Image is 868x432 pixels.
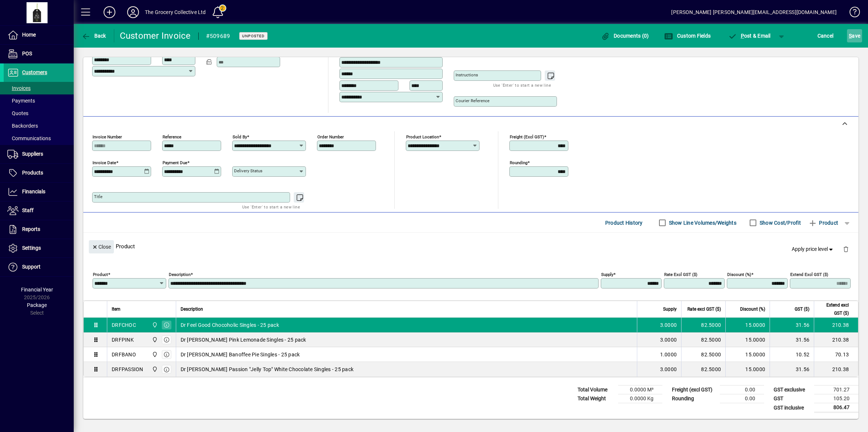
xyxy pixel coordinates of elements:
[805,216,842,229] button: Product
[660,321,677,329] span: 3.0000
[89,240,114,253] button: Close
[22,226,40,232] span: Reports
[93,134,122,139] mat-label: Invoice number
[4,164,74,182] a: Products
[660,336,677,343] span: 3.0000
[728,33,771,39] span: ost & Email
[664,33,711,39] span: Custom Fields
[725,332,770,347] td: 15.0000
[724,29,774,42] button: Post & Email
[206,30,230,42] div: #509689
[112,321,136,329] div: DRFCHOC
[792,245,834,253] span: Apply price level
[814,394,858,403] td: 105.20
[849,33,852,39] span: S
[686,336,721,343] div: 82.5000
[181,366,354,373] span: Dr [PERSON_NAME] Passion "Jelly Top" White Chocolate Singles - 25 pack
[22,245,41,251] span: Settings
[795,305,809,313] span: GST ($)
[87,243,116,250] app-page-header-button: Close
[242,34,265,38] span: Unposted
[145,6,206,18] div: The Grocery Collective Ltd
[150,321,158,329] span: 4/75 Apollo Drive
[574,394,618,403] td: Total Weight
[510,160,527,165] mat-label: Rounding
[814,347,858,362] td: 70.13
[93,272,108,277] mat-label: Product
[92,241,111,253] span: Close
[112,366,143,373] div: DRFPASSION
[120,30,191,42] div: Customer Invoice
[181,336,306,343] span: Dr [PERSON_NAME] Pink Lemonade Singles - 25 pack
[816,29,836,42] button: Cancel
[181,351,300,358] span: Dr [PERSON_NAME] Banoffee Pie Singles - 25 pack
[4,45,74,63] a: POS
[22,170,43,176] span: Products
[94,194,102,199] mat-label: Title
[660,366,677,373] span: 3.0000
[667,219,736,227] label: Show Line Volumes/Weights
[4,258,74,276] a: Support
[4,183,74,201] a: Financials
[725,362,770,377] td: 15.0000
[814,403,858,412] td: 806.47
[510,134,544,139] mat-label: Freight (excl GST)
[27,302,47,308] span: Package
[163,160,187,165] mat-label: Payment due
[837,240,855,258] button: Delete
[814,362,858,377] td: 210.38
[663,305,677,313] span: Supply
[818,30,834,42] span: Cancel
[770,394,814,403] td: GST
[668,394,720,403] td: Rounding
[112,336,134,343] div: DRFPINK
[163,134,181,139] mat-label: Reference
[22,151,43,157] span: Suppliers
[770,362,814,377] td: 31.56
[317,134,344,139] mat-label: Order number
[81,33,106,39] span: Back
[574,386,618,394] td: Total Volume
[22,32,36,38] span: Home
[456,72,478,77] mat-label: Instructions
[150,336,158,344] span: 4/75 Apollo Drive
[4,82,74,94] a: Invoices
[233,134,247,139] mat-label: Sold by
[602,216,646,229] button: Product History
[720,394,764,403] td: 0.00
[668,386,720,394] td: Freight (excl GST)
[112,351,136,358] div: DRFBANO
[618,394,662,403] td: 0.0000 Kg
[599,29,651,42] button: Documents (0)
[4,94,74,107] a: Payments
[725,347,770,362] td: 15.0000
[4,220,74,239] a: Reports
[7,110,28,116] span: Quotes
[605,217,643,229] span: Product History
[22,69,47,75] span: Customers
[98,6,121,19] button: Add
[770,347,814,362] td: 10.52
[234,168,262,173] mat-label: Delivery status
[601,272,613,277] mat-label: Supply
[4,201,74,220] a: Staff
[93,160,116,165] mat-label: Invoice date
[814,386,858,394] td: 701.27
[686,351,721,358] div: 82.5000
[406,134,439,139] mat-label: Product location
[4,145,74,163] a: Suppliers
[725,318,770,332] td: 15.0000
[7,85,31,91] span: Invoices
[660,351,677,358] span: 1.0000
[844,1,859,25] a: Knowledge Base
[4,132,74,145] a: Communications
[849,30,860,42] span: ave
[837,246,855,252] app-page-header-button: Delete
[83,233,858,260] div: Product
[770,386,814,394] td: GST exclusive
[150,350,158,359] span: 4/75 Apollo Drive
[21,287,53,293] span: Financial Year
[150,365,158,373] span: 4/75 Apollo Drive
[242,203,300,211] mat-hint: Use 'Enter' to start a new line
[601,33,649,39] span: Documents (0)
